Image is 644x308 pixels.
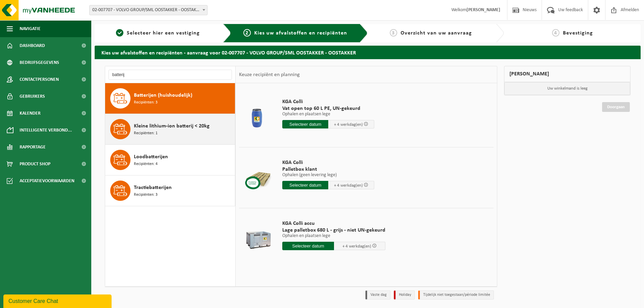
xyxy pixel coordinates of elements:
[418,290,494,300] li: Tijdelijk niet toegestaan/période limitée
[20,156,50,172] span: Product Shop
[20,88,45,105] span: Gebruikers
[127,30,200,36] span: Selecteer hier een vestiging
[134,99,158,106] span: Recipiënten: 3
[394,290,415,300] li: Holiday
[105,83,235,114] button: Batterijen (huishoudelijk) Recipiënten: 3
[602,102,630,112] a: Doorgaan
[20,37,45,54] span: Dashboard
[20,172,74,189] span: Acceptatievoorwaarden
[282,181,328,189] input: Selecteer datum
[134,192,158,198] span: Recipiënten: 3
[20,139,46,156] span: Rapportage
[282,112,374,117] p: Ophalen en plaatsen lege
[20,105,41,122] span: Kalender
[20,54,59,71] span: Bedrijfsgegevens
[105,145,235,175] button: Loodbatterijen Recipiënten: 4
[334,122,363,127] span: + 4 werkdag(en)
[20,71,59,88] span: Contactpersonen
[504,82,630,95] p: Uw winkelmand is leeg
[282,105,374,112] span: Vat open top 60 L PE, UN-gekeurd
[134,91,192,99] span: Batterijen (huishoudelijk)
[243,29,251,37] span: 2
[282,166,374,173] span: Palletbox klant
[109,70,232,80] input: Materiaal zoeken
[254,30,347,36] span: Kies uw afvalstoffen en recipiënten
[334,183,363,188] span: + 4 werkdag(en)
[3,293,113,308] iframe: chat widget
[89,5,208,15] span: 02-007707 - VOLVO GROUP/SML OOSTAKKER - OOSTAKKER
[282,159,374,166] span: KGA Colli
[105,114,235,145] button: Kleine lithium-ion batterij < 20kg Recipiënten: 1
[98,29,218,37] a: 1Selecteer hier een vestiging
[105,175,235,206] button: Tractiebatterijen Recipiënten: 3
[282,220,385,227] span: KGA Colli accu
[134,153,168,161] span: Loodbatterijen
[90,5,207,15] span: 02-007707 - VOLVO GROUP/SML OOSTAKKER - OOSTAKKER
[134,122,210,130] span: Kleine lithium-ion batterij < 20kg
[134,161,158,167] span: Recipiënten: 4
[504,66,630,82] div: [PERSON_NAME]
[134,130,158,137] span: Recipiënten: 1
[116,29,123,37] span: 1
[134,184,172,192] span: Tractiebatterijen
[342,244,371,248] span: + 4 werkdag(en)
[20,122,72,139] span: Intelligente verbond...
[236,66,303,83] div: Keuze recipiënt en planning
[20,20,41,37] span: Navigatie
[282,120,328,128] input: Selecteer datum
[282,242,334,250] input: Selecteer datum
[552,29,559,37] span: 4
[365,290,390,300] li: Vaste dag
[563,30,593,36] span: Bevestiging
[467,7,500,13] strong: [PERSON_NAME]
[95,46,641,59] h2: Kies uw afvalstoffen en recipiënten - aanvraag voor 02-007707 - VOLVO GROUP/SML OOSTAKKER - OOSTA...
[390,29,397,37] span: 3
[282,234,385,238] p: Ophalen en plaatsen lege
[282,98,374,105] span: KGA Colli
[282,173,374,177] p: Ophalen (geen levering lege)
[282,227,385,234] span: Lage palletbox 680 L - grijs - niet UN-gekeurd
[401,30,472,36] span: Overzicht van uw aanvraag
